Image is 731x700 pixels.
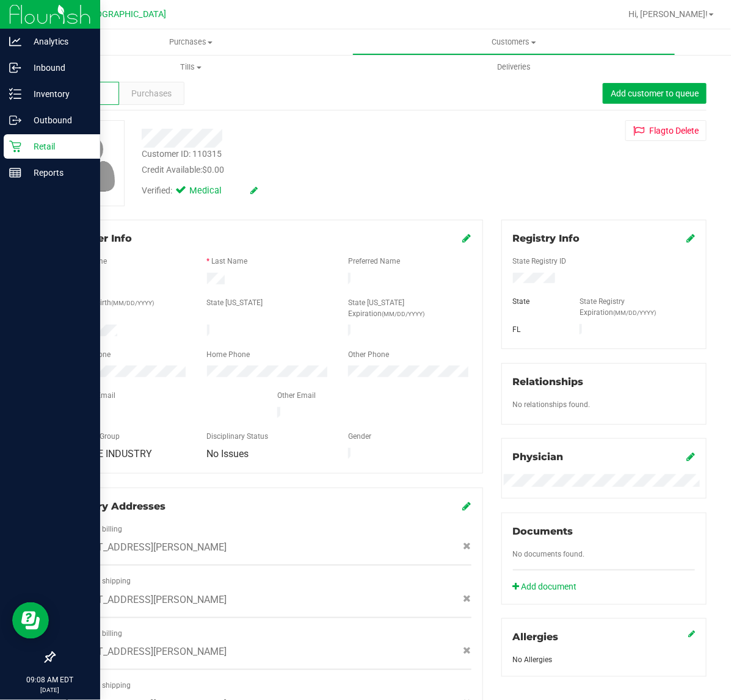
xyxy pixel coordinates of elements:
[65,593,227,607] span: [STREET_ADDRESS][PERSON_NAME]
[83,9,167,20] span: [GEOGRAPHIC_DATA]
[9,62,21,74] inline-svg: Inbound
[513,399,591,410] label: No relationships found.
[142,184,258,198] div: Verified:
[29,54,352,80] a: Tills
[207,431,269,442] label: Disciplinary Status
[65,448,152,460] span: SERVICE INDUSTRY
[513,256,567,267] label: State Registry ID
[9,35,21,48] inline-svg: Analytics
[111,300,154,306] span: (MM/DD/YYYY)
[625,120,707,141] button: Flagto Delete
[65,540,227,555] span: [STREET_ADDRESS][PERSON_NAME]
[5,685,95,695] p: [DATE]
[30,62,352,73] span: Tills
[348,349,389,360] label: Other Phone
[65,500,165,512] span: Delivery Addresses
[352,54,675,80] a: Deliveries
[9,140,21,153] inline-svg: Retail
[513,233,580,244] span: Registry Info
[65,644,227,659] span: [STREET_ADDRESS][PERSON_NAME]
[481,62,547,73] span: Deliveries
[212,256,248,267] label: Last Name
[21,87,95,101] p: Inventory
[611,88,699,98] span: Add customer to queue
[513,376,584,388] span: Relationships
[513,451,564,463] span: Physician
[207,448,249,460] span: No Issues
[21,165,95,180] p: Reports
[513,631,559,643] span: Allergies
[603,83,707,104] button: Add customer to queue
[207,297,263,308] label: State [US_STATE]
[513,654,695,665] div: No Allergies
[142,148,222,161] div: Customer ID: 110315
[277,390,316,401] label: Other Email
[580,296,695,318] label: State Registry Expiration
[9,167,21,179] inline-svg: Reports
[202,165,224,175] span: $0.00
[613,309,656,316] span: (MM/DD/YYYY)
[382,311,424,317] span: (MM/DD/YYYY)
[9,88,21,100] inline-svg: Inventory
[348,431,371,442] label: Gender
[513,580,583,593] a: Add document
[504,296,570,307] div: State
[352,29,675,55] a: Customers
[628,9,708,19] span: Hi, [PERSON_NAME]!
[5,674,95,685] p: 09:08 AM EDT
[29,29,352,55] a: Purchases
[513,525,573,537] span: Documents
[21,34,95,49] p: Analytics
[348,297,471,319] label: State [US_STATE] Expiration
[29,37,352,48] span: Purchases
[353,37,675,48] span: Customers
[131,87,172,100] span: Purchases
[21,139,95,154] p: Retail
[21,113,95,128] p: Outbound
[189,184,238,198] span: Medical
[207,349,250,360] label: Home Phone
[21,60,95,75] p: Inbound
[70,297,154,308] label: Date of Birth
[348,256,400,267] label: Preferred Name
[513,550,585,558] span: No documents found.
[9,114,21,126] inline-svg: Outbound
[142,164,459,176] div: Credit Available:
[504,324,570,335] div: FL
[12,602,49,639] iframe: Resource center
